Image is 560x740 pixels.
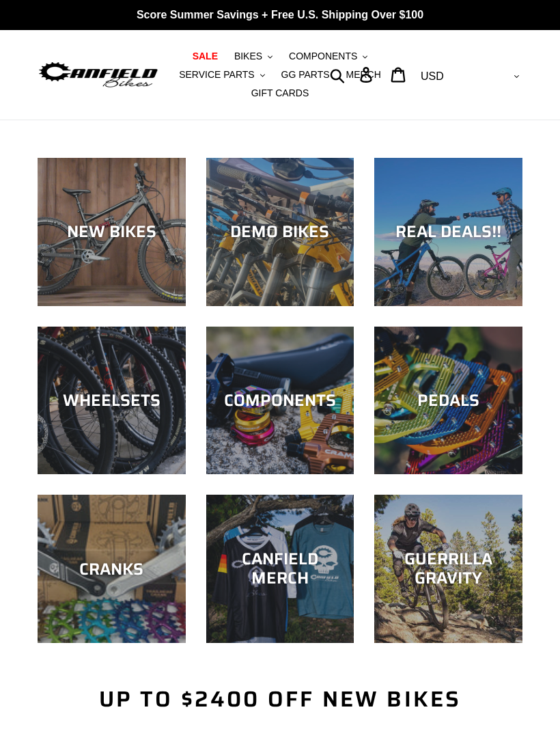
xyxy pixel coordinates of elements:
span: GG PARTS [281,69,330,81]
div: PEDALS [374,391,522,411]
div: COMPONENTS [206,391,354,411]
h2: Up to $2400 Off New Bikes [38,686,522,712]
a: REAL DEALS!! [374,158,522,306]
img: Canfield Bikes [38,59,159,90]
div: WHEELSETS [38,391,186,411]
a: DEMO BIKES [206,158,354,306]
a: PEDALS [374,327,522,475]
a: CRANKS [38,495,186,643]
a: GIFT CARDS [244,84,316,102]
span: SERVICE PARTS [179,69,254,81]
a: GUERRILLA GRAVITY [374,495,522,643]
span: COMPONENTS [289,51,357,62]
span: BIKES [234,51,262,62]
div: CANFIELD MERCH [206,549,354,589]
a: WHEELSETS [38,327,186,475]
button: SERVICE PARTS [172,66,271,84]
span: GIFT CARDS [251,87,309,99]
div: DEMO BIKES [206,222,354,242]
div: REAL DEALS!! [374,222,522,242]
a: SALE [186,47,225,66]
div: CRANKS [38,559,186,579]
span: SALE [193,51,218,62]
a: GG PARTS [275,66,337,84]
div: GUERRILLA GRAVITY [374,549,522,589]
a: CANFIELD MERCH [206,495,354,643]
a: NEW BIKES [38,158,186,306]
button: COMPONENTS [282,47,374,66]
div: NEW BIKES [38,222,186,242]
a: COMPONENTS [206,327,354,475]
button: BIKES [227,47,279,66]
